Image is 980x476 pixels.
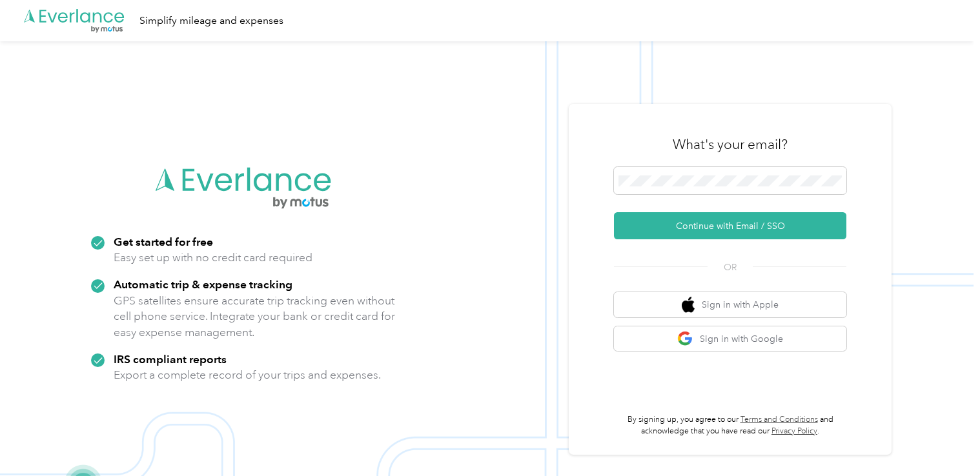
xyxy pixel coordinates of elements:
img: google logo [677,331,693,347]
span: OR [708,261,753,274]
p: Easy set up with no credit card required [114,250,312,266]
strong: Get started for free [114,235,213,248]
a: Terms and Conditions [740,415,818,424]
p: Export a complete record of your trips and expenses. [114,367,381,383]
button: apple logoSign in with Apple [614,292,846,317]
strong: Automatic trip & expense tracking [114,277,292,291]
strong: IRS compliant reports [114,352,227,366]
p: By signing up, you agree to our and acknowledge that you have read our . [614,414,846,437]
button: Continue with Email / SSO [614,212,846,239]
h3: What's your email? [673,135,788,154]
img: apple logo [682,297,695,313]
button: google logoSign in with Google [614,326,846,352]
p: GPS satellites ensure accurate trip tracking even without cell phone service. Integrate your bank... [114,293,396,341]
div: Simplify mileage and expenses [139,13,283,29]
a: Privacy Policy [771,426,817,436]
